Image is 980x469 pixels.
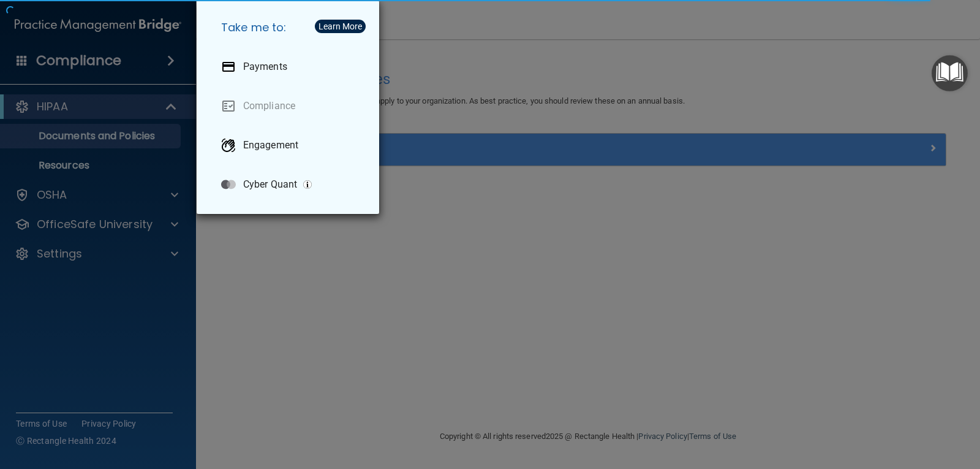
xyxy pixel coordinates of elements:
[243,139,298,151] p: Engagement
[243,178,297,191] p: Cyber Quant
[211,128,369,162] a: Engagement
[932,55,968,91] button: Open Resource Center
[211,167,369,202] a: Cyber Quant
[211,89,369,123] a: Compliance
[211,50,369,84] a: Payments
[243,61,287,73] p: Payments
[315,20,366,33] button: Learn More
[211,10,369,45] h5: Take me to:
[318,22,362,31] div: Learn More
